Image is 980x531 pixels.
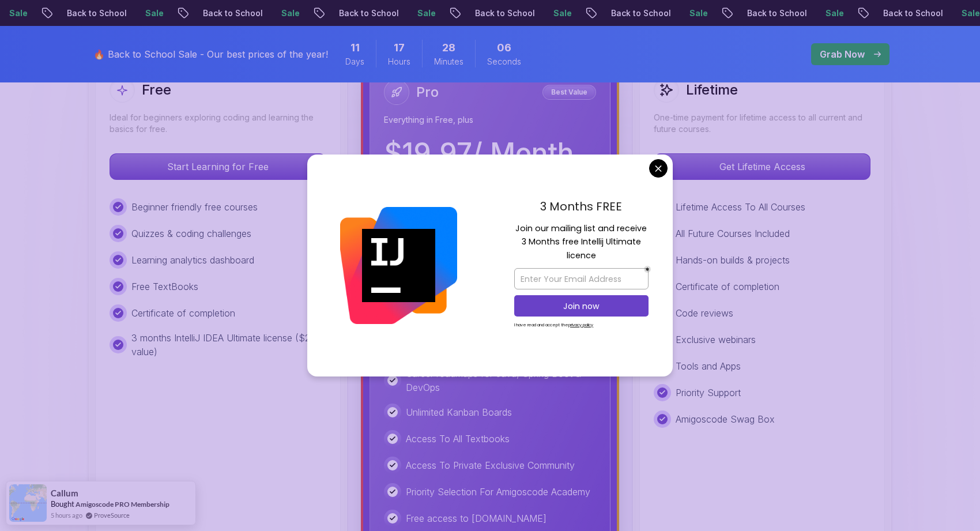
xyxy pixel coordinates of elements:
[497,40,511,56] span: 6 Seconds
[33,67,43,76] img: tab_domain_overview_orange.svg
[345,56,364,67] span: Days
[51,510,82,520] span: 5 hours ago
[676,227,790,240] p: All Future Courses Included
[388,56,410,67] span: Hours
[442,40,455,56] span: 28 Minutes
[406,458,575,472] p: Access To Private Exclusive Community
[32,18,56,28] div: v 4.0.25
[131,200,258,214] p: Beginner friendly free courses
[933,7,970,19] p: Sale
[110,153,326,180] button: Start Learning for Free
[676,386,741,400] p: Priority Support
[9,484,47,522] img: provesource social proof notification image
[110,112,326,135] p: Ideal for beginners exploring coding and learning the basics for free.
[117,7,154,19] p: Sale
[676,412,775,426] p: Amigoscode Swag Box
[855,7,933,19] p: Back to School
[406,485,590,499] p: Priority Selection For Amigoscode Academy
[110,154,326,179] p: Start Learning for Free
[142,81,171,99] h2: Free
[797,7,834,19] p: Sale
[394,40,405,56] span: 17 Hours
[406,432,510,446] p: Access To All Textbooks
[654,154,870,179] p: Get Lifetime Access
[39,7,117,19] p: Back to School
[131,306,235,320] p: Certificate of completion
[46,68,103,76] div: Domain Overview
[30,30,127,39] div: Domain: [DOMAIN_NAME]
[129,68,190,76] div: Keywords by Traffic
[719,7,797,19] p: Back to School
[175,7,253,19] p: Back to School
[654,112,870,135] p: One-time payment for lifetime access to all current and future courses.
[384,140,574,167] p: $ 19.97 / Month
[583,7,661,19] p: Back to School
[51,499,74,509] span: Bought
[654,161,870,172] a: Get Lifetime Access
[447,7,525,19] p: Back to School
[676,200,805,214] p: Lifetime Access To All Courses
[131,280,198,293] p: Free TextBooks
[110,161,326,172] a: Start Learning for Free
[416,83,439,101] h2: Pro
[18,30,28,39] img: website_grey.svg
[76,500,169,509] a: Amigoscode PRO Membership
[654,153,870,180] button: Get Lifetime Access
[676,253,790,267] p: Hands-on builds & projects
[686,81,738,99] h2: Lifetime
[820,47,865,61] p: Grab Now
[544,86,594,98] p: Best Value
[389,7,426,19] p: Sale
[116,67,126,76] img: tab_keywords_by_traffic_grey.svg
[487,56,521,67] span: Seconds
[350,40,360,56] span: 11 Days
[406,367,596,394] p: Career roadmaps for Java, Spring Boot & DevOps
[406,511,546,525] p: Free access to [DOMAIN_NAME]
[253,7,290,19] p: Sale
[94,510,130,520] a: ProveSource
[525,7,562,19] p: Sale
[676,280,779,293] p: Certificate of completion
[51,488,78,498] span: Callum
[406,405,512,419] p: Unlimited Kanban Boards
[131,227,251,240] p: Quizzes & coding challenges
[131,253,254,267] p: Learning analytics dashboard
[434,56,463,67] span: Minutes
[18,18,28,28] img: logo_orange.svg
[131,331,326,359] p: 3 months IntelliJ IDEA Ultimate license ($249 value)
[311,7,389,19] p: Back to School
[676,306,733,320] p: Code reviews
[93,47,328,61] p: 🔥 Back to School Sale - Our best prices of the year!
[384,114,596,126] p: Everything in Free, plus
[676,333,756,347] p: Exclusive webinars
[661,7,698,19] p: Sale
[676,359,741,373] p: Tools and Apps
